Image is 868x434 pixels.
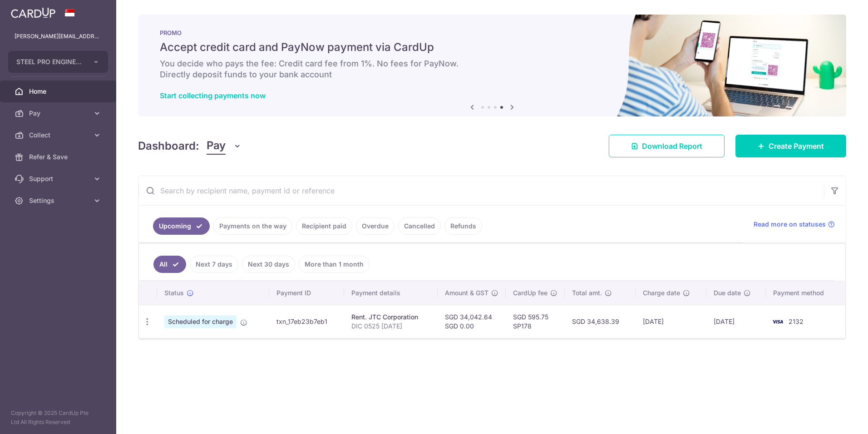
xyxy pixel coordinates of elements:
td: SGD 34,638.39 [565,305,636,338]
th: Payment details [344,281,438,305]
td: [DATE] [636,305,706,338]
iframe: Opens a widget where you can find more information [810,407,859,429]
span: Total amt. [572,288,602,298]
a: Next 7 days [190,256,238,273]
span: Create Payment [769,141,824,151]
button: Pay [207,137,242,155]
span: Home [29,87,89,96]
a: Upcoming [153,217,210,235]
p: [PERSON_NAME][EMAIL_ADDRESS][DOMAIN_NAME] [15,32,102,41]
span: Download Report [642,141,702,151]
a: Next 30 days [242,256,295,273]
span: Refer & Save [29,152,89,161]
td: txn_17eb23b7eb1 [269,305,344,338]
img: Bank Card [769,316,787,327]
a: Cancelled [398,217,441,235]
a: Start collecting payments now [160,91,266,100]
a: All [153,256,186,273]
a: Payments on the way [213,217,292,235]
button: STEEL PRO ENGINEERING PTE LTD [8,51,108,73]
span: Support [29,174,89,183]
a: Recipient paid [296,217,352,235]
span: Charge date [643,288,680,298]
a: Read more on statuses [754,220,835,229]
input: Search by recipient name, payment id or reference [138,176,824,205]
th: Payment ID [269,281,344,305]
td: SGD 34,042.64 SGD 0.00 [438,305,506,338]
a: Download Report [609,135,725,157]
span: Collect [29,131,89,140]
span: Due date [714,288,741,298]
span: CardUp fee [513,288,547,298]
span: Scheduled for charge [164,315,237,328]
div: Rent. JTC Corporation [351,313,430,322]
a: Create Payment [735,135,846,157]
td: [DATE] [706,305,766,338]
td: SGD 595.75 SP178 [506,305,565,338]
span: STEEL PRO ENGINEERING PTE LTD [16,57,84,66]
a: More than 1 month [299,256,370,273]
span: Status [164,288,184,298]
span: Pay [207,137,226,155]
img: paynow Banner [138,15,846,116]
span: 2132 [789,318,804,325]
p: PROMO [160,29,824,36]
th: Payment method [766,281,845,305]
h4: Dashboard: [138,138,199,154]
a: Refunds [444,217,482,235]
h6: You decide who pays the fee: Credit card fee from 1%. No fees for PayNow. Directly deposit funds ... [160,58,824,80]
h5: Accept credit card and PayNow payment via CardUp [160,40,824,55]
p: DIC 0525 [DATE] [351,322,430,331]
a: Overdue [356,217,395,235]
span: Settings [29,196,89,205]
span: Read more on statuses [754,220,826,229]
span: Amount & GST [445,288,488,298]
span: Pay [29,109,89,118]
img: CardUp [11,7,55,18]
